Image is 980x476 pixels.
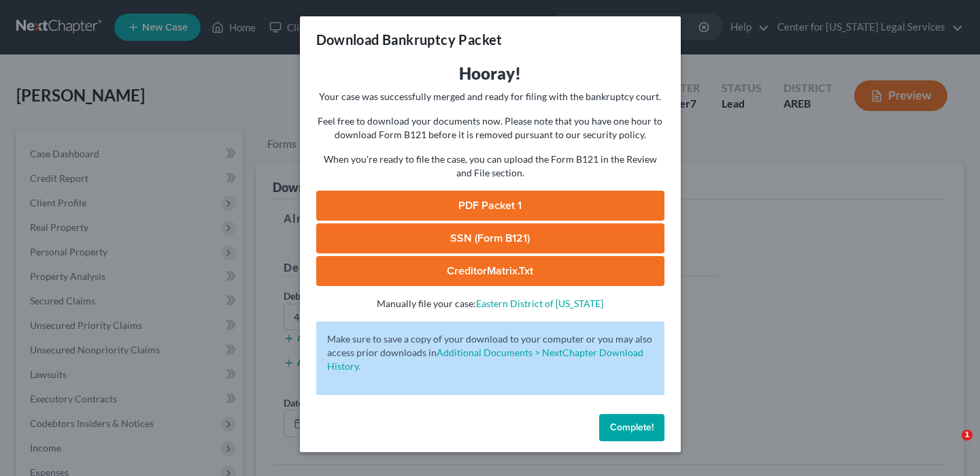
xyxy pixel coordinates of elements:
a: Eastern District of [US_STATE] [476,298,603,309]
a: Additional Documents > NextChapter Download History. [327,347,643,372]
p: Your case was successfully merged and ready for filing with the bankruptcy court. [316,90,664,104]
span: 1 [962,430,973,441]
button: Complete! [599,414,664,441]
a: CreditorMatrix.txt [316,256,664,286]
span: Complete! [610,422,654,433]
p: Make sure to save a copy of your download to your computer or you may also access prior downloads in [327,332,654,373]
iframe: Intercom live chat [934,430,966,462]
h3: Hooray! [316,63,664,84]
h3: Download Bankruptcy Packet [316,30,503,49]
a: SSN (Form B121) [316,223,664,253]
p: Manually file your case: [316,297,664,311]
p: When you're ready to file the case, you can upload the Form B121 in the Review and File section. [316,153,664,180]
a: PDF Packet 1 [316,191,664,221]
p: Feel free to download your documents now. Please note that you have one hour to download Form B12... [316,114,664,142]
